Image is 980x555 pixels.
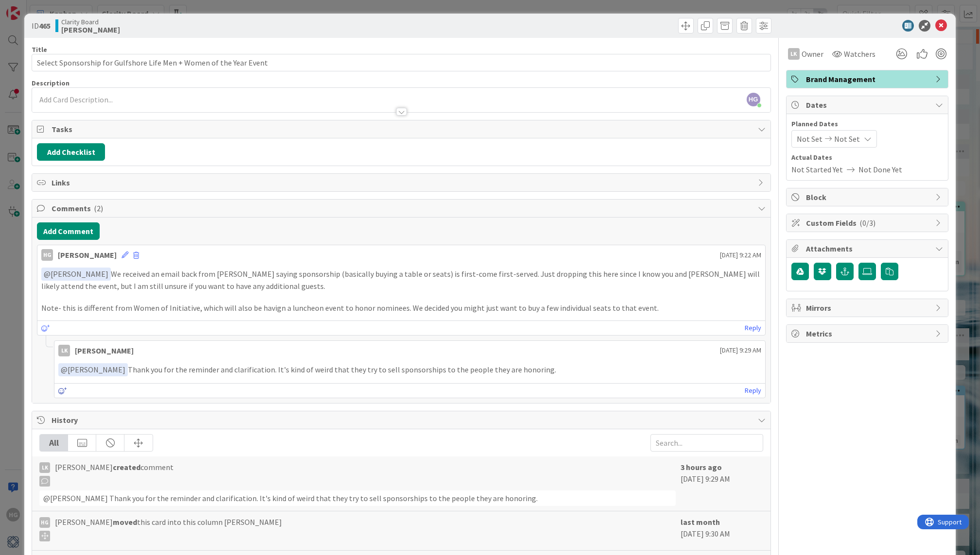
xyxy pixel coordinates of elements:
[806,217,930,229] span: Custom Fields
[55,516,282,541] span: [PERSON_NAME] this card into this column [PERSON_NAME]
[806,328,930,339] span: Metrics
[44,269,108,279] span: [PERSON_NAME]
[791,119,943,129] span: Planned Dates
[39,517,50,528] div: HG
[39,462,50,473] div: LK
[32,79,70,87] span: Description
[113,462,140,472] b: created
[61,18,120,26] span: Clarity Board
[806,243,930,254] span: Attachments
[75,345,134,356] div: [PERSON_NAME]
[39,21,51,31] b: 465
[44,269,51,279] span: @
[791,152,943,163] span: Actual Dates
[37,143,105,161] button: Add Checklist
[747,93,760,106] span: HG
[720,345,761,355] span: [DATE] 9:29 AM
[52,414,752,426] span: History
[52,177,752,188] span: Links
[745,322,761,334] a: Reply
[52,123,752,135] span: Tasks
[41,303,761,314] p: Note- this is different from Women of Initiative, which will also be havign a luncheon event to h...
[834,133,860,145] span: Not Set
[55,461,174,487] span: [PERSON_NAME] comment
[41,268,761,291] p: We received an email back from [PERSON_NAME] saying sponsorship (basically buying a table or seat...
[844,48,875,60] span: Watchers
[806,99,930,111] span: Dates
[720,250,761,260] span: [DATE] 9:22 AM
[788,48,800,60] div: LK
[681,517,720,527] b: last month
[650,434,763,452] input: Search...
[806,73,930,85] span: Brand Management
[40,435,68,451] div: All
[32,45,47,54] label: Title
[806,302,930,314] span: Mirrors
[681,516,763,545] div: [DATE] 9:30 AM
[32,20,51,32] span: ID
[94,203,103,213] span: ( 2 )
[32,54,770,71] input: type card name here...
[797,133,822,145] span: Not Set
[58,345,70,356] div: LK
[791,164,843,175] span: Not Started Yet
[859,218,875,228] span: ( 0/3 )
[39,490,675,506] div: @[PERSON_NAME]﻿ Thank you for the reminder and clarification. It's kind of weird that they try to...
[681,461,763,506] div: [DATE] 9:29 AM
[52,202,752,214] span: Comments
[61,365,68,374] span: @
[113,517,137,527] b: moved
[61,26,120,34] b: [PERSON_NAME]
[58,249,117,261] div: [PERSON_NAME]
[61,365,125,374] span: [PERSON_NAME]
[745,385,761,397] a: Reply
[37,222,100,240] button: Add Comment
[802,48,823,60] span: Owner
[806,191,930,203] span: Block
[58,363,761,376] p: Thank you for the reminder and clarification. It's kind of weird that they try to sell sponsorshi...
[681,462,722,472] b: 3 hours ago
[41,249,53,261] div: HG
[20,1,44,13] span: Support
[858,164,902,175] span: Not Done Yet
